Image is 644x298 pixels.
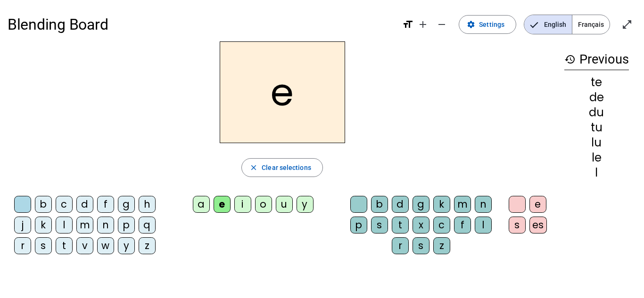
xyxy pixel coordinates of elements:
div: z [139,237,156,254]
span: Clear selections [262,162,311,173]
div: k [35,217,52,234]
div: c [56,196,73,213]
div: l [475,217,492,234]
div: p [118,217,135,234]
button: Decrease font size [432,15,451,34]
h3: Previous [564,49,629,70]
div: b [371,196,388,213]
mat-icon: open_in_full [621,19,633,30]
div: g [118,196,135,213]
div: r [392,237,409,254]
span: Français [572,15,610,34]
div: l [56,217,73,234]
div: g [413,196,429,213]
div: de [564,92,629,103]
button: Increase font size [413,15,432,34]
div: s [35,237,52,254]
div: h [139,196,156,213]
div: b [35,196,52,213]
div: y [118,237,135,254]
mat-icon: remove [436,19,447,30]
div: c [433,217,450,234]
div: w [97,237,114,254]
div: le [564,152,629,163]
div: s [413,237,429,254]
div: du [564,107,629,118]
div: f [454,217,471,234]
button: Enter full screen [618,15,636,34]
span: Settings [479,19,504,30]
div: a [193,196,210,213]
div: te [564,77,629,88]
div: tu [564,122,629,133]
button: Settings [459,15,516,34]
mat-icon: format_size [402,19,413,30]
mat-button-toggle-group: Language selection [524,15,610,34]
h1: Blending Board [8,9,395,40]
div: r [14,237,31,254]
div: es [529,217,547,234]
mat-icon: close [249,163,258,172]
div: e [529,196,546,213]
div: j [14,217,31,234]
div: n [97,217,114,234]
div: s [371,217,388,234]
div: m [76,217,93,234]
div: p [350,217,367,234]
div: d [76,196,93,213]
div: z [433,237,450,254]
button: Clear selections [241,158,323,177]
div: y [297,196,314,213]
div: o [255,196,272,213]
div: d [392,196,409,213]
div: s [509,217,526,234]
div: m [454,196,471,213]
span: English [524,15,572,34]
div: e [214,196,231,213]
div: u [276,196,293,213]
div: x [413,217,429,234]
div: t [392,217,409,234]
div: v [76,237,93,254]
div: l [564,167,629,178]
div: t [56,237,73,254]
mat-icon: history [564,54,576,65]
mat-icon: settings [467,20,475,29]
div: f [97,196,114,213]
div: i [234,196,251,213]
mat-icon: add [417,19,429,30]
div: q [139,217,156,234]
div: k [433,196,450,213]
h2: e [220,41,345,143]
div: n [475,196,492,213]
div: lu [564,137,629,148]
